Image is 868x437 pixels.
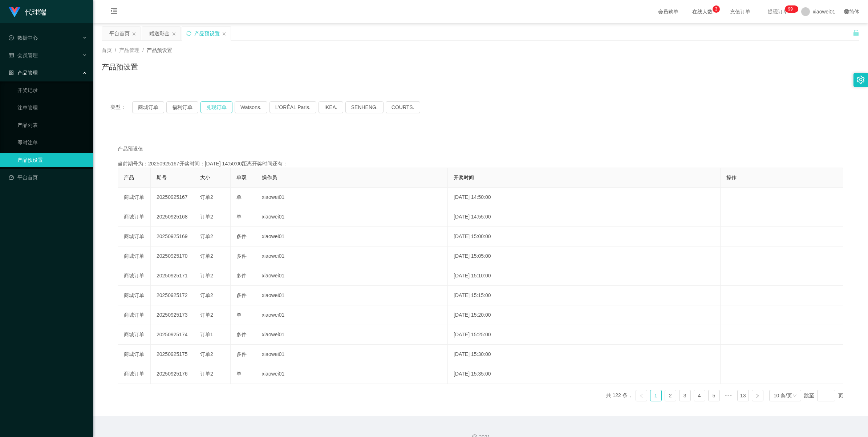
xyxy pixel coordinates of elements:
[109,27,130,40] div: 平台首页
[151,266,194,286] td: 20250925171
[256,188,448,207] td: xiaowei01
[448,246,721,266] td: [DATE] 15:05:00
[256,345,448,364] td: xiaowei01
[102,0,126,24] i: 图标: menu-fold
[118,286,151,305] td: 商城订单
[785,5,798,13] sup: 1206
[345,101,384,113] button: SENHENG.
[151,364,194,384] td: 20250925176
[118,207,151,227] td: 商城订单
[752,390,763,401] li: 下一页
[118,188,151,207] td: 商城订单
[256,246,448,266] td: xiaowei01
[448,266,721,286] td: [DATE] 15:10:00
[142,47,144,53] span: /
[256,286,448,305] td: xiaowei01
[186,31,191,36] i: 图标: sync
[679,390,691,401] li: 3
[708,390,720,401] li: 5
[118,364,151,384] td: 商城订单
[256,266,448,286] td: xiaowei01
[448,286,721,305] td: [DATE] 15:15:00
[115,47,116,53] span: /
[200,214,213,220] span: 订单2
[650,390,661,401] a: 1
[726,9,754,14] span: 充值订单
[269,101,316,113] button: L'ORÉAL Paris.
[256,364,448,384] td: xiaowei01
[236,233,247,239] span: 多件
[102,47,112,53] span: 首页
[606,390,633,401] li: 共 122 条，
[726,175,737,180] span: 操作
[17,135,87,150] a: 即时注单
[200,292,213,298] span: 订单2
[709,390,719,401] a: 5
[9,53,14,58] i: 图标: table
[448,305,721,325] td: [DATE] 15:20:00
[262,175,277,180] span: 操作员
[738,390,749,401] a: 13
[9,9,46,15] a: 代理端
[151,325,194,345] td: 20250925174
[448,345,721,364] td: [DATE] 15:30:00
[200,312,213,318] span: 订单2
[200,332,213,337] span: 订单1
[9,70,14,75] i: 图标: appstore-o
[694,390,705,401] a: 4
[235,101,267,113] button: Watsons.
[236,371,242,377] span: 单
[118,345,151,364] td: 商城订单
[774,390,792,401] div: 10 条/页
[448,364,721,384] td: [DATE] 15:35:00
[132,32,136,36] i: 图标: close
[118,325,151,345] td: 商城订单
[200,233,213,239] span: 订单2
[119,47,139,53] span: 产品管理
[151,227,194,246] td: 20250925169
[236,175,247,180] span: 单双
[764,9,792,14] span: 提现订单
[118,266,151,286] td: 商城订单
[151,246,194,266] td: 20250925170
[102,61,138,72] h1: 产品预设置
[200,253,213,259] span: 订单2
[448,325,721,345] td: [DATE] 15:25:00
[222,32,226,36] i: 图标: close
[17,83,87,97] a: 开奖记录
[448,227,721,246] td: [DATE] 15:00:00
[149,27,170,40] div: 赠送彩金
[665,390,676,401] a: 2
[132,101,164,113] button: 商城订单
[713,5,720,13] sup: 3
[157,175,167,180] span: 期号
[9,52,38,58] span: 会员管理
[844,9,849,14] i: 图标: global
[386,101,420,113] button: COURTS.
[755,394,760,398] i: 图标: right
[650,390,662,401] li: 1
[194,27,220,40] div: 产品预设置
[9,35,38,41] span: 数据中心
[151,207,194,227] td: 20250925168
[236,194,242,200] span: 单
[9,170,87,185] a: 图标: dashboard平台首页
[172,32,176,36] i: 图标: close
[118,145,143,153] span: 产品预设值
[110,101,132,113] span: 类型：
[17,153,87,167] a: 产品预设置
[236,332,247,337] span: 多件
[256,305,448,325] td: xiaowei01
[236,351,247,357] span: 多件
[236,312,242,318] span: 单
[256,227,448,246] td: xiaowei01
[319,101,343,113] button: IKEA.
[857,76,865,84] i: 图标: setting
[804,390,843,401] div: 跳至 页
[639,394,644,398] i: 图标: left
[694,390,705,401] li: 4
[723,390,734,401] span: •••
[200,371,213,377] span: 订单2
[236,273,247,278] span: 多件
[680,390,690,401] a: 3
